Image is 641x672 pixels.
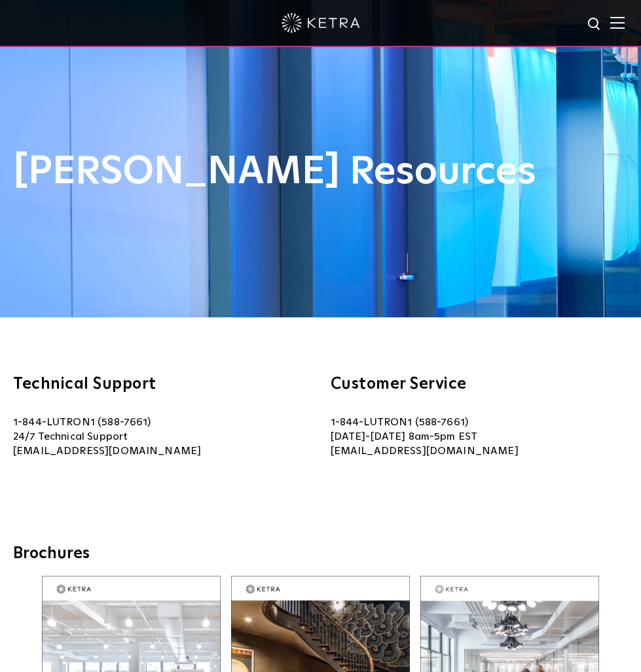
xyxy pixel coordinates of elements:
h1: [PERSON_NAME] Resources [13,150,628,194]
h3: Brochures [13,544,628,564]
img: Hamburger%20Nav.svg [610,16,625,29]
img: ketra-logo-2019-white [282,13,360,33]
p: 1-844-LUTRON1 (588-7661) 24/7 Technical Support [13,415,311,459]
h3: Customer Service [331,376,629,392]
h3: Technical Support [13,376,311,392]
p: 1-844-LUTRON1 (588-7661) [DATE]-[DATE] 8am-5pm EST [EMAIL_ADDRESS][DOMAIN_NAME] [331,415,629,459]
a: [EMAIL_ADDRESS][DOMAIN_NAME] [13,446,201,456]
img: search icon [587,16,603,33]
